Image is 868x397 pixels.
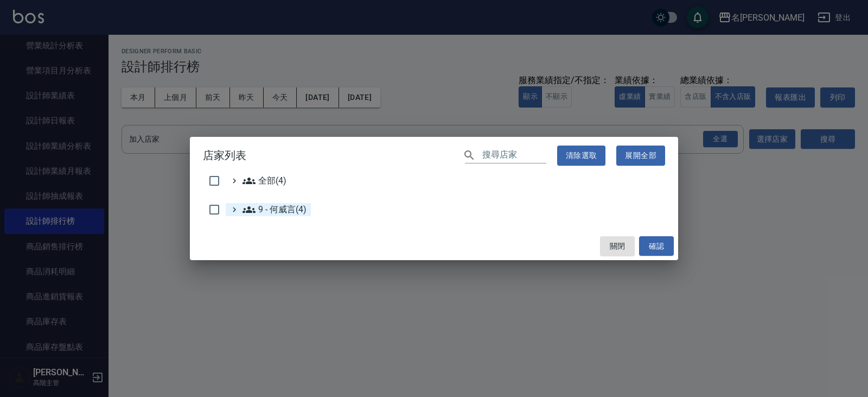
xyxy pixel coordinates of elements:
button: 展開全部 [616,146,665,166]
span: 全部(4) [242,174,286,187]
button: 關閉 [600,236,635,256]
span: 9 - 何威言(4) [242,203,307,216]
input: 搜尋店家 [482,148,546,163]
h2: 店家列表 [190,137,678,174]
button: 確認 [639,236,674,256]
button: 清除選取 [557,146,606,166]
